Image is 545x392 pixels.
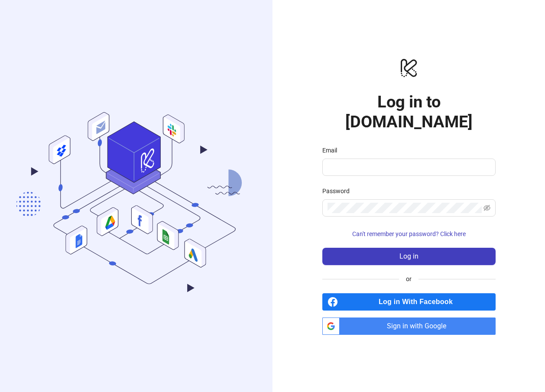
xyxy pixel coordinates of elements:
[483,204,490,211] span: eye-invisible
[399,253,418,260] span: Log in
[352,230,466,237] span: Can't remember your password? Click here
[328,203,482,213] input: Password
[322,227,496,241] button: Can't remember your password? Click here
[322,146,343,155] label: Email
[399,274,418,284] span: or
[322,293,496,311] a: Log in With Facebook
[341,293,496,311] span: Log in With Facebook
[328,162,489,172] input: Email
[322,186,355,196] label: Password
[322,248,496,265] button: Log in
[322,317,496,335] a: Sign in with Google
[343,317,496,335] span: Sign in with Google
[322,92,496,132] h1: Log in to [DOMAIN_NAME]
[322,230,496,237] a: Can't remember your password? Click here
